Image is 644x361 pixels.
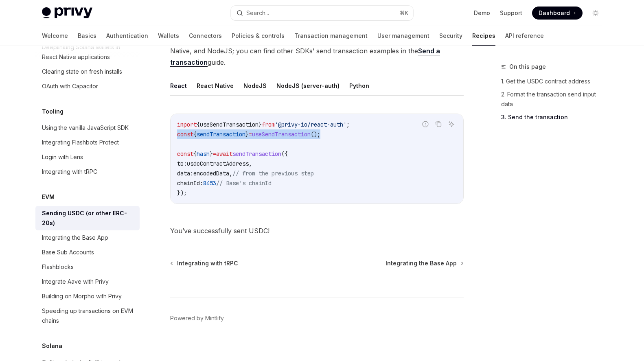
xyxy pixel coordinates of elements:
span: }); [177,189,187,197]
span: , [249,160,252,167]
span: ⌘ K [400,10,408,16]
h5: Tooling [42,107,64,116]
a: Building on Morpho with Privy [35,289,140,304]
span: } [258,121,262,128]
button: React Native [197,76,234,95]
div: Base Sub Accounts [42,247,94,257]
a: Login with Lens [35,150,140,164]
span: On this page [509,62,546,72]
div: OAuth with Capacitor [42,81,98,91]
button: React [170,76,187,95]
h5: Solana [42,341,62,351]
div: Flashblocks [42,262,74,272]
a: Security [439,26,462,46]
button: NodeJS (server-auth) [276,76,340,95]
button: Copy the contents from the code block [433,119,444,129]
span: const [177,131,193,138]
div: Speeding up transactions on EVM chains [42,306,135,326]
h5: EVM [42,192,55,202]
span: You can send the transaction using the Privy API. Below are examples for React, React Native, and... [170,34,464,68]
span: encodedData [193,170,229,177]
a: API reference [505,26,544,46]
a: Speeding up transactions on EVM chains [35,304,140,328]
a: Dashboard [532,7,583,20]
a: Demo [474,9,490,17]
div: Using the vanilla JavaScript SDK [42,123,129,133]
a: Connectors [189,26,222,46]
button: Report incorrect code [420,119,431,129]
span: { [197,121,200,128]
span: } [210,150,213,158]
a: Support [500,9,522,17]
span: // Base's chainId [216,179,272,187]
a: Integrating with tRPC [35,164,140,179]
span: ; [346,121,350,128]
span: usdcContractAddress [187,160,249,167]
span: from [262,121,275,128]
div: Integrating Flashbots Protect [42,138,119,147]
span: import [177,121,197,128]
div: Login with Lens [42,152,83,162]
a: Integrating the Base App [35,230,140,245]
a: Basics [78,26,96,46]
span: chainId: [177,179,203,187]
a: 3. Send the transaction [501,111,609,124]
a: Welcome [42,26,68,46]
button: NodeJS [243,76,267,95]
span: , [229,170,232,177]
a: Using the vanilla JavaScript SDK [35,120,140,135]
a: OAuth with Capacitor [35,79,140,94]
span: You’ve successfully sent USDC! [170,225,464,236]
span: sendTransaction [197,131,245,138]
span: = [249,131,252,138]
a: Transaction management [294,26,368,46]
a: Recipes [472,26,495,46]
span: { [193,131,197,138]
span: hash [197,150,210,158]
a: 1. Get the USDC contract address [501,75,609,88]
div: Integrating the Base App [42,233,108,243]
a: Authentication [106,26,148,46]
span: (); [311,131,320,138]
span: useSendTransaction [200,121,258,128]
span: { [193,150,197,158]
span: Integrating with tRPC [177,259,238,267]
span: await [216,150,232,158]
span: sendTransaction [232,150,281,158]
img: light logo [42,7,92,19]
a: Integrating Flashbots Protect [35,135,140,150]
span: data: [177,170,193,177]
div: Integrate Aave with Privy [42,277,109,287]
a: Powered by Mintlify [170,314,224,322]
div: Integrating with tRPC [42,167,97,177]
span: '@privy-io/react-auth' [275,121,346,128]
div: Sending USDC (or other ERC-20s) [42,208,135,228]
span: // from the previous step [232,170,314,177]
a: Integrating the Base App [386,259,463,267]
a: User management [377,26,429,46]
a: Integrate Aave with Privy [35,274,140,289]
button: Toggle dark mode [589,7,602,20]
div: Building on Morpho with Privy [42,291,122,301]
span: useSendTransaction [252,131,311,138]
a: Base Sub Accounts [35,245,140,260]
span: ({ [281,150,288,158]
span: } [245,131,249,138]
span: = [213,150,216,158]
button: Search...⌘K [231,6,413,20]
a: Wallets [158,26,179,46]
a: Sending USDC (or other ERC-20s) [35,206,140,230]
a: Clearing state on fresh installs [35,64,140,79]
a: Flashblocks [35,260,140,274]
a: 2. Format the transaction send input data [501,88,609,111]
div: Search... [246,8,269,18]
a: Integrating with tRPC [171,259,238,267]
a: Policies & controls [232,26,285,46]
span: Dashboard [539,9,570,17]
button: Python [349,76,369,95]
span: Integrating the Base App [386,259,457,267]
span: to: [177,160,187,167]
span: const [177,150,193,158]
button: Ask AI [446,119,457,129]
div: Clearing state on fresh installs [42,67,122,77]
